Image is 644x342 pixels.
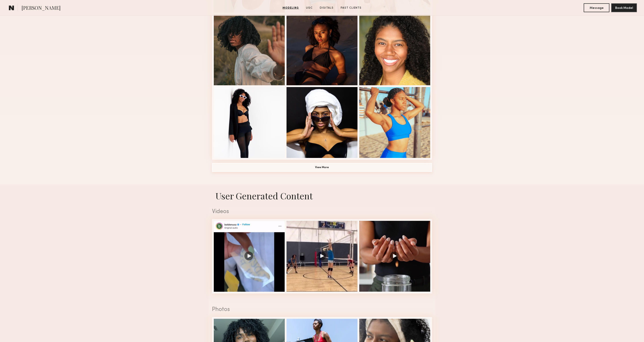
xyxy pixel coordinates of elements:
a: UGC [304,6,314,10]
button: Message [584,3,609,12]
h1: User Generated Content [208,190,436,202]
button: View More [212,163,432,172]
a: Book Model [611,6,637,10]
span: [PERSON_NAME] [22,4,61,12]
a: Modeling [281,6,301,10]
button: Book Model [611,3,637,12]
a: Past Clients [339,6,363,10]
a: Digitals [318,6,335,10]
div: Videos [212,209,432,215]
div: Photos [212,307,432,313]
